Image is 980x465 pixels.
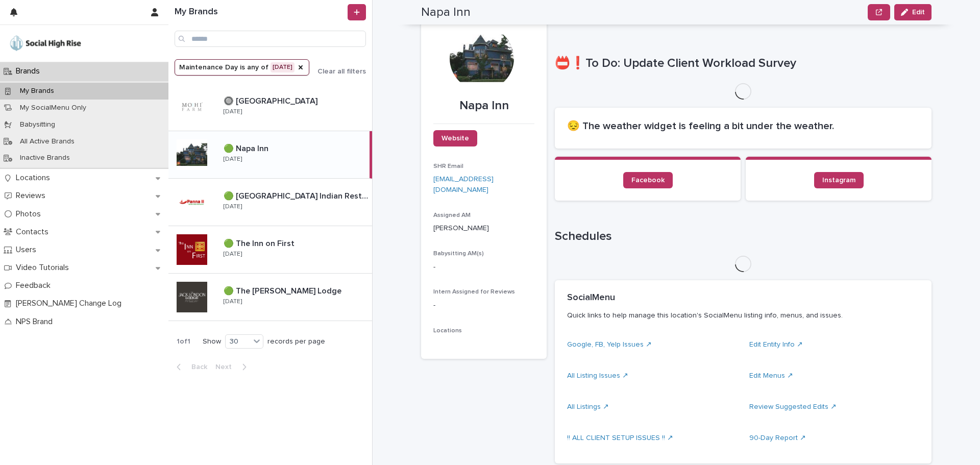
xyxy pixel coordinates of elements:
[309,68,366,75] button: Clear all filters
[433,163,463,169] span: SHR Email
[175,31,366,47] input: Search
[175,59,309,76] button: Maintenance Day
[215,363,238,371] span: Next
[749,403,837,410] a: Review Suggested Edits ↗
[814,172,864,188] a: Instagram
[567,372,628,379] a: All Listing Issues ↗
[433,223,534,234] p: [PERSON_NAME]
[894,4,932,20] button: Edit
[433,300,534,311] p: -
[168,329,199,354] p: 1 of 1
[224,203,242,210] p: [DATE]
[12,173,58,183] p: Locations
[749,341,803,348] a: Edit Entity Info ↗
[433,289,515,295] span: Intern Assigned for Reviews
[12,154,78,162] p: Inactive Brands
[168,274,372,321] a: 🟢 The [PERSON_NAME] Lodge🟢 The [PERSON_NAME] Lodge [DATE]
[12,104,94,112] p: My SocialMenu Only
[12,120,63,129] p: Babysitting
[12,66,48,76] p: Brands
[912,9,925,16] span: Edit
[567,341,652,348] a: Google, FB, Yelp Issues ↗
[224,284,344,296] p: 🟢 The [PERSON_NAME] Lodge
[175,7,346,18] h1: My Brands
[185,363,207,371] span: Back
[226,336,250,347] div: 30
[224,237,297,249] p: 🟢 The Inn on First
[317,68,366,75] span: Clear all filters
[433,212,471,218] span: Assigned AM
[555,56,932,71] h1: 📛❗To Do: Update Client Workload Survey
[12,317,61,327] p: NPS Brand
[203,337,221,346] p: Show
[224,142,271,154] p: 🟢 Napa Inn
[12,299,130,308] p: [PERSON_NAME] Change Log
[224,298,242,305] p: [DATE]
[168,84,372,131] a: 🔘 [GEOGRAPHIC_DATA]🔘 [GEOGRAPHIC_DATA] [DATE]
[555,229,932,244] h1: Schedules
[442,135,469,142] span: Website
[12,87,62,95] p: My Brands
[224,108,242,115] p: [DATE]
[822,177,855,184] span: Instagram
[567,403,609,410] a: All Listings ↗
[12,137,83,146] p: All Active Brands
[749,372,793,379] a: Edit Menus ↗
[433,99,534,113] p: Napa Inn
[168,179,372,226] a: 🟢 [GEOGRAPHIC_DATA] Indian Restaurant🟢 [GEOGRAPHIC_DATA] Indian Restaurant [DATE]
[12,191,54,201] p: Reviews
[567,311,915,320] p: Quick links to help manage this location's SocialMenu listing info, menus, and issues.
[8,33,83,54] img: o5DnuTxEQV6sW9jFYBBf
[567,292,615,304] h2: SocialMenu
[168,362,211,372] button: Back
[433,262,534,273] p: -
[12,281,59,290] p: Feedback
[421,5,471,20] h2: Napa Inn
[224,156,242,163] p: [DATE]
[12,245,44,255] p: Users
[12,209,49,219] p: Photos
[433,251,484,257] span: Babysitting AM(s)
[433,176,494,193] a: [EMAIL_ADDRESS][DOMAIN_NAME]
[433,130,477,146] a: Website
[749,434,806,442] a: 90-Day Report ↗
[168,226,372,274] a: 🟢 The Inn on First🟢 The Inn on First [DATE]
[623,172,673,188] a: Facebook
[224,189,370,201] p: 🟢 [GEOGRAPHIC_DATA] Indian Restaurant
[224,251,242,258] p: [DATE]
[567,434,673,442] a: !! ALL CLIENT SETUP ISSUES !! ↗
[12,227,57,237] p: Contacts
[267,337,325,346] p: records per page
[168,131,372,179] a: 🟢 Napa Inn🟢 Napa Inn [DATE]
[567,120,919,132] h2: 😔 The weather widget is feeling a bit under the weather.
[631,177,665,184] span: Facebook
[12,263,77,273] p: Video Tutorials
[433,328,462,334] span: Locations
[211,362,255,372] button: Next
[224,94,320,106] p: 🔘 [GEOGRAPHIC_DATA]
